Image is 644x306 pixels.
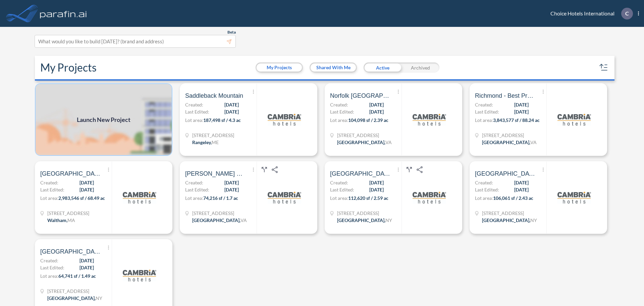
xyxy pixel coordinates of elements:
span: 861 Glenrock Rd [337,132,392,139]
div: Norfolk, VA [337,139,392,146]
span: 976 Saddleback Mountain Rd [192,132,234,139]
span: MA [67,217,75,223]
span: [GEOGRAPHIC_DATA] , [337,139,385,145]
span: Created: [40,179,58,186]
div: Richmond, VA [482,139,537,146]
a: Saddleback MountainCreated:[DATE]Last Edited:[DATE]Lot area:187,498 sf / 4.3 ac[STREET_ADDRESS]Ra... [177,83,322,156]
span: [DATE] [369,108,384,115]
span: Created: [330,179,348,186]
div: Seneca Falls, NY [337,217,392,224]
span: [DATE] [514,186,529,193]
span: Last Edited: [40,186,64,193]
span: Last Edited: [330,186,354,193]
span: Lot area: [185,195,203,201]
span: Norfolk VA [330,92,390,100]
span: 112,620 sf / 2.59 ac [348,195,388,201]
span: 74,216 sf / 1.7 ac [203,195,238,201]
img: logo [557,103,591,136]
span: Lot area: [185,117,203,123]
span: [DATE] [224,108,239,115]
div: Choice Hotels International [540,8,639,19]
span: Lot area: [475,195,493,201]
button: Shared With Me [311,63,356,72]
span: Last Edited: [330,108,354,115]
span: [DATE] [369,179,384,186]
span: Last Edited: [185,186,209,193]
span: [DATE] [224,186,239,193]
img: logo [557,181,591,214]
span: Created: [40,257,58,264]
span: Syracuse - Yorktown Cir [475,170,535,178]
div: East Syracuse, NY [482,217,537,224]
span: 1597 W Ridge Rd [47,288,102,295]
span: Created: [185,101,203,108]
span: Lot area: [475,117,493,123]
a: [GEOGRAPHIC_DATA] - [GEOGRAPHIC_DATA] CirCreated:[DATE]Last Edited:[DATE]Lot area:106,061 sf / 2.... [467,161,612,234]
span: [DATE] [514,101,529,108]
span: [DATE] [369,186,384,193]
span: Last Edited: [185,108,209,115]
a: [PERSON_NAME] Site 2Created:[DATE]Last Edited:[DATE]Lot area:74,216 sf / 1.7 ac[STREET_ADDRESS][G... [177,161,322,234]
span: [GEOGRAPHIC_DATA] , [482,217,530,223]
a: Launch New Project [35,83,172,156]
span: 106,061 sf / 2.43 ac [493,195,533,201]
p: C [625,10,629,16]
span: Launch New Project [77,115,130,124]
a: Norfolk [GEOGRAPHIC_DATA]Created:[DATE]Last Edited:[DATE]Lot area:104,098 sf / 2.39 ac[STREET_ADD... [322,83,467,156]
span: Lot area: [40,273,58,279]
span: 64,741 sf / 1.49 ac [58,273,96,279]
span: [DATE] [79,186,94,193]
img: add [35,83,172,156]
img: logo [123,259,156,292]
span: Created: [475,179,493,186]
span: 3,843,577 sf / 88.24 ac [493,117,540,123]
span: Last Edited: [475,108,499,115]
span: Seneca Falls [330,170,390,178]
div: Rochester, NY [47,295,102,302]
img: logo [268,181,301,214]
div: Richmond, VA [192,217,247,224]
span: Rangeley , [192,139,212,145]
img: logo [413,103,446,136]
span: [GEOGRAPHIC_DATA] , [47,295,96,301]
span: 8820 Park Central Dr [482,132,537,139]
div: Archived [401,62,439,73]
span: Lot area: [40,195,58,201]
span: [DATE] [514,108,529,115]
span: Created: [185,179,203,186]
div: Active [364,62,401,73]
span: Waltham, MA [40,170,101,178]
span: Last Edited: [475,186,499,193]
span: 323 S 14th St [192,210,247,217]
img: logo [413,181,446,214]
span: [DATE] [224,179,239,186]
span: Waltham , [47,217,67,223]
span: [DATE] [514,179,529,186]
span: Lot area: [330,195,348,201]
span: Created: [475,101,493,108]
span: Beta [227,30,236,35]
img: logo [123,181,156,214]
img: logo [268,103,301,136]
button: My Projects [257,63,302,72]
span: 2,983,546 sf / 68.49 ac [58,195,105,201]
span: NY [385,217,392,223]
span: Dean Site 2 [185,170,246,178]
span: [GEOGRAPHIC_DATA] , [482,139,530,145]
button: sort [598,62,609,73]
a: [GEOGRAPHIC_DATA]Created:[DATE]Last Edited:[DATE]Lot area:112,620 sf / 2.59 ac[STREET_ADDRESS][GE... [322,161,467,234]
span: 2 W Bayard St [337,210,392,217]
span: [DATE] [224,101,239,108]
span: [GEOGRAPHIC_DATA] , [192,217,240,223]
span: [DATE] [79,257,94,264]
span: 6400 Yorktown Cir [482,210,537,217]
span: ME [212,139,219,145]
span: 1265 Main St [47,210,89,217]
h2: My Projects [40,61,97,74]
span: VA [240,217,247,223]
span: [DATE] [369,101,384,108]
a: [GEOGRAPHIC_DATA], [GEOGRAPHIC_DATA]Created:[DATE]Last Edited:[DATE]Lot area:2,983,546 sf / 68.49... [32,161,177,234]
img: logo [39,7,88,20]
span: Saddleback Mountain [185,92,243,100]
span: Rochester, NY - Ridge Rd [40,248,101,256]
